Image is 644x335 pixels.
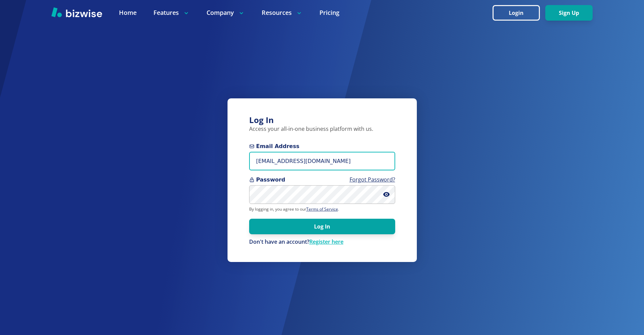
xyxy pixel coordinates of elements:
a: Sign Up [545,10,593,16]
p: Resources [262,8,303,17]
input: you@example.com [249,152,395,170]
button: Log In [249,219,395,234]
p: Features [153,8,190,17]
div: Don't have an account?Register here [249,238,395,246]
a: Login [493,10,545,16]
a: Terms of Service [306,206,338,212]
a: Register here [309,238,343,245]
span: Password [249,176,395,184]
button: Sign Up [545,5,593,21]
p: Access your all-in-one business platform with us. [249,125,395,133]
p: Don't have an account? [249,238,395,246]
p: Company [207,8,245,17]
img: Bizwise Logo [51,7,102,17]
span: Email Address [249,142,395,150]
p: By logging in, you agree to our . [249,207,395,212]
a: Forgot Password? [350,176,395,183]
a: Home [119,8,137,17]
a: Pricing [319,8,339,17]
button: Login [493,5,540,21]
h3: Log In [249,115,395,126]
